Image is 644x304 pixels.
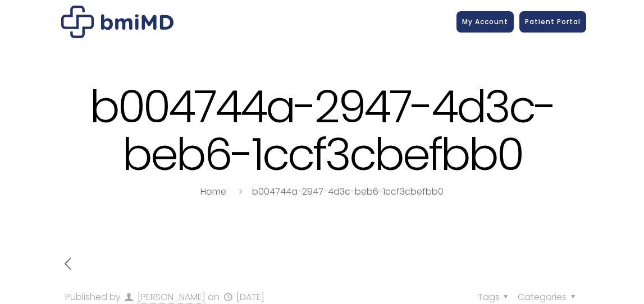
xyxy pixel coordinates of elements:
[519,11,586,33] a: Patient Portal
[200,185,226,198] a: Home
[234,185,246,198] i: breadcrumbs separator
[236,291,264,303] time: [DATE]
[58,254,78,274] i: previous post
[222,291,234,303] i: published
[456,11,514,33] a: My Account
[518,291,579,303] span: Categories
[478,291,512,303] span: Tags
[138,291,205,304] a: [PERSON_NAME]
[58,256,78,274] a: previous post
[65,291,121,303] span: Published by
[61,6,173,38] img: b004744a-2947-4d3c-beb6-1ccf3cbefbb0
[252,185,444,198] a: b004744a-2947-4d3c-beb6-1ccf3cbefbb0
[208,291,220,303] span: on
[525,17,581,26] span: Patient Portal
[123,291,135,303] i: author
[58,83,586,178] h1: b004744a-2947-4d3c-beb6-1ccf3cbefbb0
[462,17,508,26] span: My Account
